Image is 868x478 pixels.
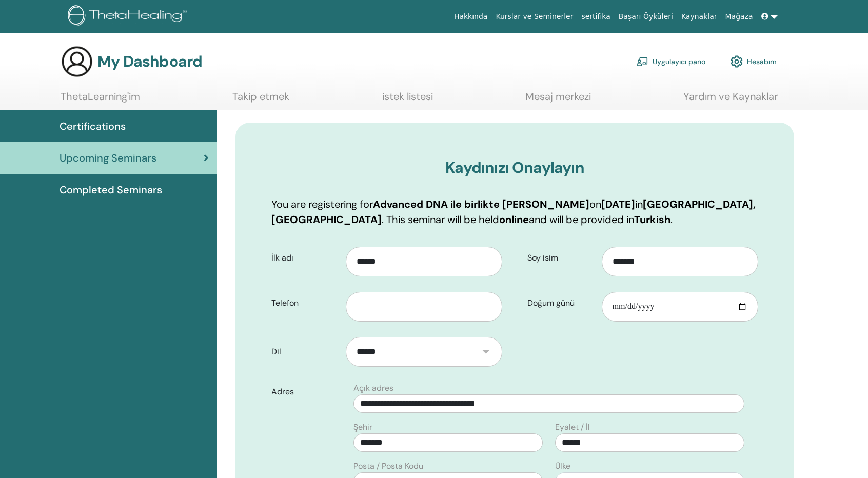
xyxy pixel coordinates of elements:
a: Uygulayıcı pano [636,50,705,73]
label: Ülke [555,460,570,472]
label: Açık adres [353,382,393,394]
a: Hakkında [450,7,492,26]
a: sertifika [577,7,614,26]
a: Takip etmek [232,90,289,110]
img: generic-user-icon.jpg [61,45,93,78]
label: Dil [264,342,346,362]
img: logo.png [68,5,190,28]
b: Advanced DNA ile birlikte [PERSON_NAME] [373,197,589,211]
p: You are registering for on in . This seminar will be held and will be provided in . [271,196,758,227]
b: [DATE] [601,197,635,211]
a: istek listesi [382,90,433,110]
label: Soy isim [520,248,602,268]
img: chalkboard-teacher.svg [636,57,648,66]
a: Kaynaklar [677,7,721,26]
a: Mesaj merkezi [525,90,591,110]
label: Adres [264,382,347,402]
b: online [499,213,529,226]
label: İlk adı [264,248,346,268]
span: Completed Seminars [60,182,162,197]
label: Telefon [264,293,346,313]
b: Turkish [634,213,670,226]
span: Certifications [60,118,126,134]
a: Başarı Öyküleri [615,7,677,26]
a: Yardım ve Kaynaklar [683,90,778,110]
a: Hesabım [731,50,777,73]
label: Eyalet / İl [555,421,590,433]
a: Kurslar ve Seminerler [491,7,577,26]
h3: Kaydınızı Onaylayın [271,158,758,177]
label: Şehir [353,421,372,433]
span: Upcoming Seminars [60,150,156,166]
label: Doğum günü [520,293,602,313]
a: ThetaLearning'im [61,90,140,110]
label: Posta / Posta Kodu [353,460,423,472]
a: Mağaza [721,7,757,26]
img: cog.svg [731,53,743,70]
h3: My Dashboard [97,52,202,71]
